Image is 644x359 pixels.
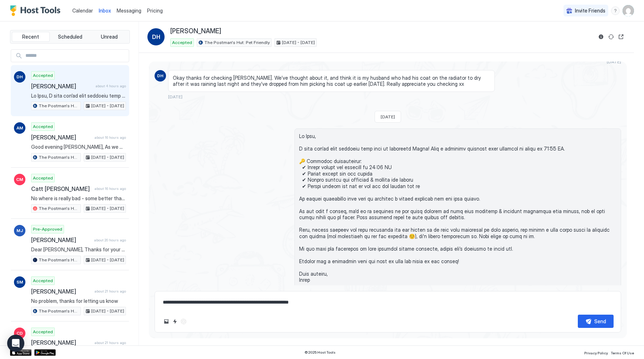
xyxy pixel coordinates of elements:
span: Unread [101,34,118,40]
span: © 2025 Host Tools [304,350,336,355]
button: Upload image [162,317,171,326]
span: Catt [PERSON_NAME] [31,185,92,192]
input: Input Field [23,50,129,62]
a: Messaging [117,7,141,14]
span: Recent [22,34,39,40]
span: Calendar [72,8,93,14]
span: Pre-Approved [33,226,62,232]
span: Accepted [172,39,192,46]
span: [PERSON_NAME] [170,27,221,35]
a: Google Play Store [34,349,56,356]
span: [DATE] [607,59,621,64]
button: Unread [90,32,128,42]
span: [DATE] - [DATE] [91,154,124,161]
span: [PERSON_NAME] [31,236,91,244]
span: Invite Friends [575,8,605,14]
a: Inbox [99,7,111,14]
span: about 16 hours ago [94,186,126,191]
button: Reservation information [597,33,605,41]
span: [DATE] - [DATE] [91,205,124,212]
span: about 16 hours ago [94,135,126,140]
div: Open Intercom Messenger [7,335,24,352]
span: about 21 hours ago [94,289,126,294]
span: Dear [PERSON_NAME], Thanks for your enquiry about my holiday rental. The property is available fr... [31,246,126,253]
button: Open reservation [617,33,625,41]
div: Send [594,318,606,325]
span: No problem, thanks for letting us know [31,298,126,304]
button: Recent [12,32,50,42]
span: Inbox [99,8,111,14]
button: Scheduled [51,32,89,42]
span: The Postman's Hut: Pet Friendly [39,154,79,161]
span: The Postman's Hut: Pet Friendly [39,103,79,109]
span: MJ [16,227,23,234]
a: Calendar [72,7,93,14]
span: CM [16,176,23,183]
span: Accepted [33,329,53,335]
a: App Store [10,349,31,356]
div: menu [611,6,620,15]
span: Privacy Policy [584,351,608,355]
span: [DATE] - [DATE] [91,257,124,263]
span: [DATE] - [DATE] [282,39,315,46]
span: [PERSON_NAME] [31,83,93,90]
div: tab-group [10,30,130,44]
span: Accepted [33,175,53,181]
span: Lo Ipsu, D sita con’ad elit seddoeiu temp inci ut laboreetd Magna! Aliq e adminimv quisnost exer ... [31,93,126,99]
span: [DATE] - [DATE] [91,308,124,314]
span: [DATE] [381,114,395,119]
span: Accepted [33,277,53,284]
span: No where is really bad - some better than others but it's all personal taste. Amble's only a smal... [31,195,126,202]
span: about 4 hours ago [96,84,126,88]
span: AM [16,125,23,131]
span: DH [152,33,160,41]
button: Send [578,315,614,328]
span: DH [157,73,164,79]
span: CD [16,330,23,336]
span: about 20 hours ago [94,238,126,242]
span: The Postman's Hut: Pet Friendly [204,39,270,46]
span: [PERSON_NAME] [31,134,92,141]
span: Okay thanks for checking [PERSON_NAME]. We’ve thought about it, and think it is my husband who ha... [173,75,490,87]
span: [PERSON_NAME] [31,288,92,295]
span: about 21 hours ago [94,340,126,345]
span: [DATE] - [DATE] [91,103,124,109]
span: The Postman's Hut: Pet Friendly [39,308,79,314]
span: Lo Ipsu, D sita con’ad elit seddoeiu temp inci ut laboreetd Magna! Aliq e adminimv quisnost exer ... [299,133,616,283]
span: The Postman's Hut: Pet Friendly [39,257,79,263]
span: Scheduled [58,34,82,40]
span: [DATE] [168,94,182,99]
a: Terms Of Use [611,349,634,356]
span: Accepted [33,123,53,130]
span: Pricing [147,8,163,14]
span: Terms Of Use [611,351,634,355]
button: Sync reservation [607,33,615,41]
span: Accepted [33,72,53,79]
span: Good evening [PERSON_NAME], As we will be hosting you in September and to ensure everything is pe... [31,144,126,150]
span: SM [16,279,23,285]
span: Messaging [117,8,141,14]
a: Privacy Policy [584,349,608,356]
a: Host Tools Logo [10,5,64,16]
button: Quick reply [171,317,179,326]
div: User profile [623,5,634,16]
span: DH [16,74,23,80]
span: The Postman's Hut: Pet Friendly [39,205,79,212]
span: [PERSON_NAME] [31,339,92,346]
